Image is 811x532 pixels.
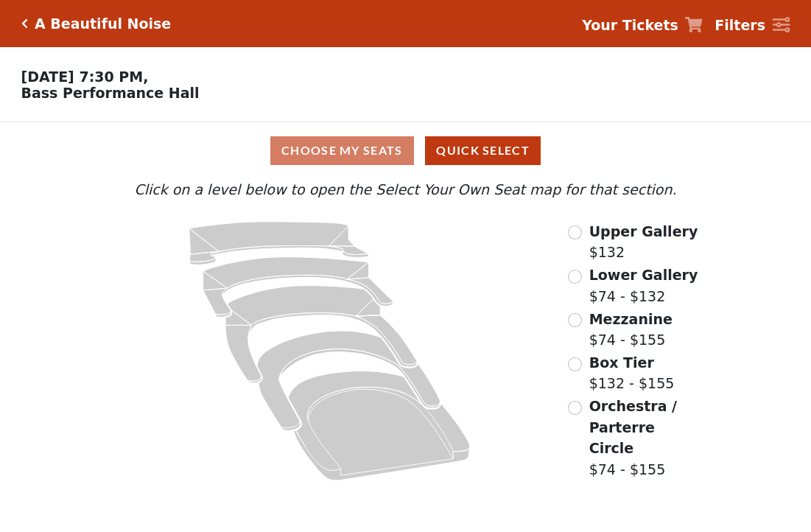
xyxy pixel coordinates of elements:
[589,352,675,394] label: $132 - $155
[189,222,369,265] path: Upper Gallery - Seats Available: 163
[112,179,699,200] p: Click on a level below to open the Select Your Own Seat map for that section.
[715,17,765,33] strong: Filters
[589,221,698,263] label: $132
[589,354,654,371] span: Box Tier
[288,371,470,481] path: Orchestra / Parterre Circle - Seats Available: 49
[425,136,541,165] button: Quick Select
[589,267,698,283] span: Lower Gallery
[589,398,677,456] span: Orchestra / Parterre Circle
[589,265,698,307] label: $74 - $132
[35,15,171,32] h5: A Beautiful Noise
[715,15,790,36] a: Filters
[589,309,673,351] label: $74 - $155
[582,15,703,36] a: Your Tickets
[589,311,673,327] span: Mezzanine
[589,396,699,480] label: $74 - $155
[589,223,698,239] span: Upper Gallery
[582,17,678,33] strong: Your Tickets
[21,18,28,29] a: Click here to go back to filters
